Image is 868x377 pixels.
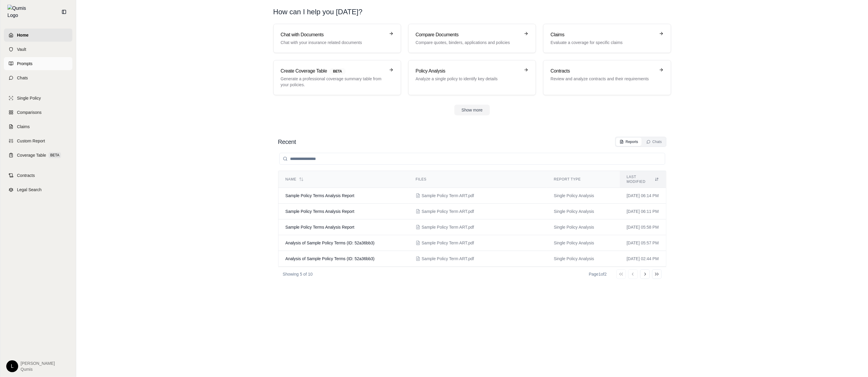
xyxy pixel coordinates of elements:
[620,251,666,267] td: [DATE] 02:44 PM
[17,61,32,67] span: Prompts
[283,271,313,277] p: Showing 5 of 10
[286,209,355,214] span: Sample Policy Terms Analysis Report
[547,219,620,235] td: Single Policy Analysis
[620,188,666,204] td: [DATE] 06:14 PM
[329,68,345,75] span: BETA
[273,60,401,95] a: Create Coverage TableBETAGenerate a professional coverage summary table from your policies.
[551,76,655,82] p: Review and analyze contracts and their requirements
[416,31,520,38] h3: Compare Documents
[278,138,296,146] h2: Recent
[4,106,72,119] a: Comparisons
[408,60,536,95] a: Policy AnalysisAnalyze a single policy to identify key details
[17,109,41,115] span: Comparisons
[49,152,61,158] span: BETA
[17,75,28,81] span: Chats
[543,60,671,95] a: ContractsReview and analyze contracts and their requirements
[273,24,401,53] a: Chat with DocumentsChat with your insurance related documents
[17,187,42,193] span: Legal Search
[21,360,55,366] span: [PERSON_NAME]
[416,67,520,75] h3: Policy Analysis
[17,138,45,144] span: Custom Report
[4,71,72,84] a: Chats
[422,193,474,199] span: Sample Policy Term ART.pdf
[7,5,30,19] img: Qumis Logo
[17,32,29,38] span: Home
[620,219,666,235] td: [DATE] 05:58 PM
[286,193,355,198] span: Sample Policy Terms Analysis Report
[6,360,18,372] div: L
[4,169,72,182] a: Contracts
[422,256,474,262] span: Sample Policy Term ART.pdf
[408,24,536,53] a: Compare DocumentsCompare quotes, binders, applications and policies
[409,171,547,188] th: Files
[589,271,607,277] div: Page 1 of 2
[4,120,72,133] a: Claims
[422,224,474,230] span: Sample Policy Term ART.pdf
[17,46,26,52] span: Vault
[17,95,41,101] span: Single Policy
[646,139,662,144] div: Chats
[547,251,620,267] td: Single Policy Analysis
[454,105,490,115] button: Show more
[616,138,642,146] button: Reports
[4,57,72,70] a: Prompts
[551,40,655,45] p: Evaluate a coverage for specific claims
[17,152,46,158] span: Coverage Table
[551,31,655,38] h3: Claims
[620,139,638,144] div: Reports
[620,204,666,219] td: [DATE] 06:11 PM
[547,188,620,204] td: Single Policy Analysis
[4,43,72,56] a: Vault
[17,172,35,178] span: Contracts
[551,67,655,75] h3: Contracts
[547,235,620,251] td: Single Policy Analysis
[547,171,620,188] th: Report Type
[416,76,520,82] p: Analyze a single policy to identify key details
[281,67,385,75] h3: Create Coverage Table
[281,76,385,88] p: Generate a professional coverage summary table from your policies.
[422,208,474,214] span: Sample Policy Term ART.pdf
[281,31,385,38] h3: Chat with Documents
[4,149,72,162] a: Coverage TableBETA
[4,134,72,147] a: Custom Report
[543,24,671,53] a: ClaimsEvaluate a coverage for specific claims
[627,175,659,184] div: Last modified
[422,240,474,246] span: Sample Policy Term ART.pdf
[4,29,72,42] a: Home
[643,138,665,146] button: Chats
[620,235,666,251] td: [DATE] 05:57 PM
[286,256,375,261] span: Analysis of Sample Policy Terms (ID: 52a36bb3)
[547,204,620,219] td: Single Policy Analysis
[4,92,72,105] a: Single Policy
[4,183,72,196] a: Legal Search
[21,366,55,372] span: Qumis
[17,124,30,130] span: Claims
[286,241,375,245] span: Analysis of Sample Policy Terms (ID: 52a36bb3)
[286,177,401,182] div: Name
[416,40,520,45] p: Compare quotes, binders, applications and policies
[286,225,355,230] span: Sample Policy Terms Analysis Report
[59,7,69,17] button: Collapse sidebar
[281,40,385,45] p: Chat with your insurance related documents
[273,7,363,17] h1: How can I help you [DATE]?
